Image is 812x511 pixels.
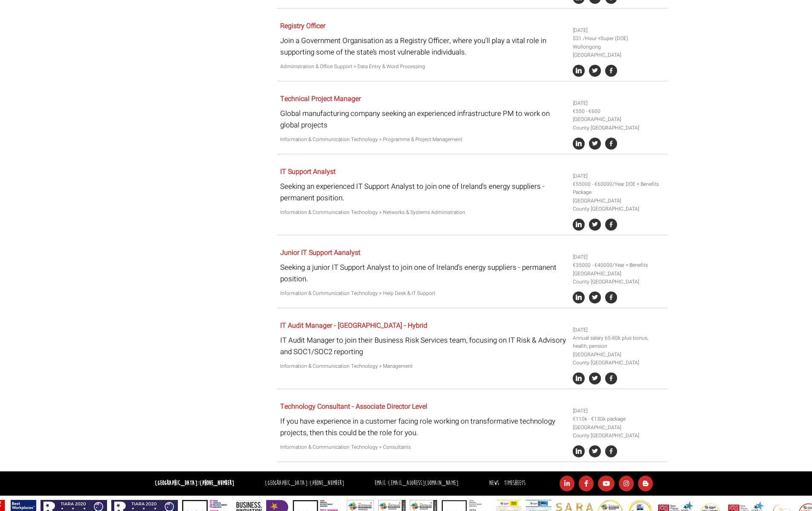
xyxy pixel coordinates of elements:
[280,167,336,177] a: IT Support Analyst
[280,108,566,131] p: Global manufacturing company seeking an experienced infrastructure PM to work on global projects
[504,479,525,487] a: Timesheets
[280,416,566,439] p: If you have experience in a customer facing role working on transformative technology projects, t...
[489,479,499,487] a: News
[280,35,566,58] p: Join a Government Organisation as a Registry Officer, where you’ll play a vital role in supportin...
[280,320,427,331] a: IT Audit Manager - [GEOGRAPHIC_DATA] - Hybrid
[372,477,461,490] li: Email:
[310,479,344,487] a: [PHONE_NUMBER]
[573,334,664,350] li: Annual salary 65-80k plus bonus, health, pension
[573,424,664,440] li: [GEOGRAPHIC_DATA] County [GEOGRAPHIC_DATA]
[280,136,566,144] p: Information & Communication Technology > Programme & Project Management
[280,248,360,258] a: Junior IT Support Aanalyst
[573,407,664,415] li: [DATE]
[280,63,566,71] p: Administration & Office Support > Data Entry & Word Processing
[573,43,664,59] li: Wollongong [GEOGRAPHIC_DATA]
[573,261,664,269] li: €35000 - €40000/Year + Benefits
[280,289,566,297] p: Information & Communication Technology > Help Desk & IT Support
[263,477,346,490] li: [GEOGRAPHIC_DATA]:
[280,94,361,104] a: Technical Project Manager
[573,197,664,213] li: [GEOGRAPHIC_DATA] County [GEOGRAPHIC_DATA]
[573,253,664,261] li: [DATE]
[573,415,664,423] li: €110k - €130k package
[280,401,427,412] a: Technology Consultant - Associate Director Level
[573,115,664,132] li: [GEOGRAPHIC_DATA] County [GEOGRAPHIC_DATA]
[280,262,566,285] p: Seeking a junior IT Support Analyst to join one of Ireland's energy suppliers - permanent position.
[573,172,664,180] li: [DATE]
[573,270,664,286] li: [GEOGRAPHIC_DATA] County [GEOGRAPHIC_DATA]
[573,326,664,334] li: [DATE]
[573,35,664,43] li: $31 /Hour +Super (DOE)
[200,479,234,487] a: [PHONE_NUMBER]
[573,99,664,107] li: [DATE]
[573,180,664,196] li: €55000 - €60000/Year DOE + Benefits Package
[280,181,566,204] p: Seeking an experienced IT Support Analyst to join one of Ireland's energy suppliers - permanent p...
[280,362,566,370] p: Information & Communication Technology > Management
[280,208,566,217] p: Information & Communication Technology > Networks & Systems Administration
[280,21,325,31] a: Registry Officer
[155,479,234,487] strong: [GEOGRAPHIC_DATA]:
[388,479,458,487] a: [EMAIL_ADDRESS][DOMAIN_NAME]
[280,443,566,451] p: Information & Communication Technology > Consultants
[280,335,566,358] p: IT Audit Manager to join their Business Risk Services team, focusing on IT Risk & Advisory and SO...
[573,26,664,35] li: [DATE]
[573,107,664,115] li: €550 - €600
[573,351,664,367] li: [GEOGRAPHIC_DATA] County [GEOGRAPHIC_DATA]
